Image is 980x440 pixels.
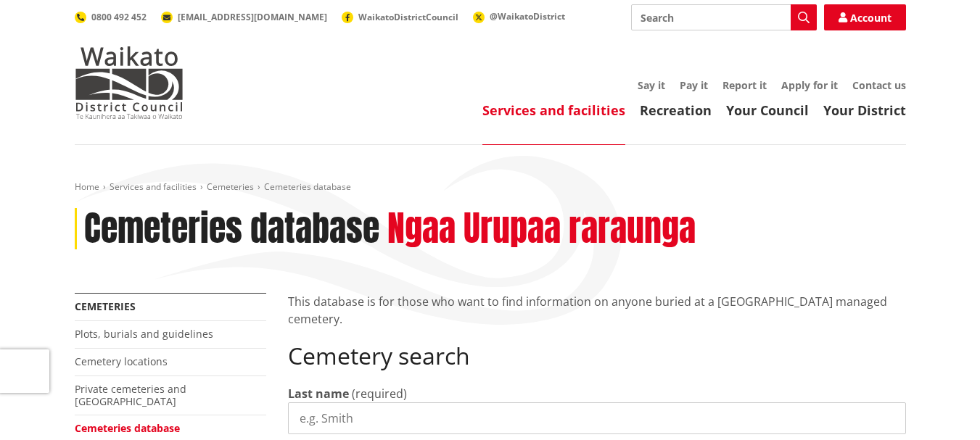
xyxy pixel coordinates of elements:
[207,180,254,193] a: Cemeteries
[288,293,906,328] p: This database is for those who want to find information on anyone buried at a [GEOGRAPHIC_DATA] m...
[161,11,327,23] a: [EMAIL_ADDRESS][DOMAIN_NAME]
[75,181,906,194] nav: breadcrumb
[342,11,458,23] a: WaikatoDistrictCouncil
[75,327,213,341] a: Plots, burials and guidelines
[638,78,665,92] a: Say it
[288,385,349,402] label: Last name
[823,101,906,119] a: Your District
[631,4,817,30] input: Search input
[75,46,184,119] img: Waikato District Council - Te Kaunihera aa Takiwaa o Waikato
[75,382,186,408] a: Private cemeteries and [GEOGRAPHIC_DATA]
[640,101,712,119] a: Recreation
[482,101,625,119] a: Services and facilities
[852,78,906,92] a: Contact us
[178,11,327,23] span: [EMAIL_ADDRESS][DOMAIN_NAME]
[75,421,180,435] a: Cemeteries database
[75,180,99,193] a: Home
[75,299,136,313] a: Cemeteries
[824,4,906,30] a: Account
[264,180,351,193] span: Cemeteries database
[352,386,407,402] span: (required)
[84,208,379,250] h1: Cemeteries database
[781,78,838,92] a: Apply for it
[387,208,696,250] h2: Ngaa Urupaa raraunga
[358,11,458,23] span: WaikatoDistrictCouncil
[288,342,906,370] h2: Cemetery search
[490,10,565,22] span: @WaikatoDistrict
[726,101,809,119] a: Your Council
[473,10,565,22] a: @WaikatoDistrict
[75,354,168,368] a: Cemetery locations
[680,78,708,92] a: Pay it
[288,402,906,434] input: e.g. Smith
[722,78,767,92] a: Report it
[110,180,197,193] a: Services and facilities
[75,11,147,23] a: 0800 492 452
[91,11,147,23] span: 0800 492 452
